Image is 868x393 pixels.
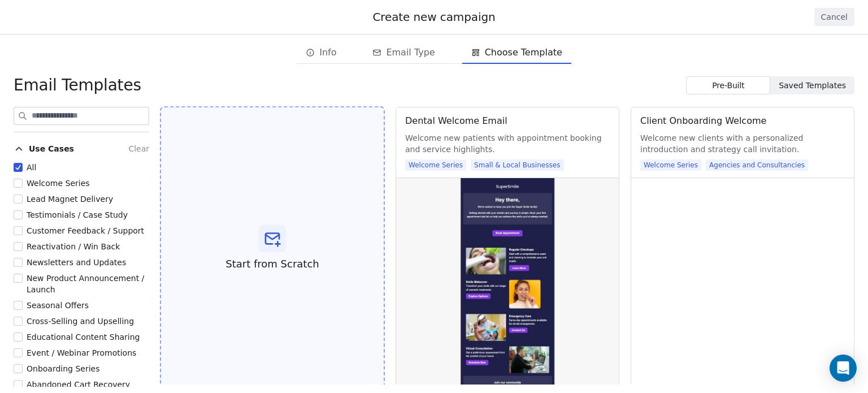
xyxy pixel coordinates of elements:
[14,273,23,284] button: New Product Announcement / Launch
[27,348,136,357] span: Event / Webinar Promotions
[405,132,610,155] span: Welcome new patients with appointment booking and service highlights.
[27,301,89,310] span: Seasonal Offers
[471,159,564,171] span: Small & Local Businesses
[405,114,507,128] div: Dental Welcome Email
[706,159,808,171] span: Agencies and Consultancies
[27,163,36,172] span: All
[14,139,149,162] button: Use CasesClear
[14,193,23,205] button: Lead Magnet Delivery
[14,225,23,236] button: Customer Feedback / Support
[27,380,130,389] span: Abandoned Cart Recovery
[27,242,120,251] span: Reactivation / Win Back
[779,80,846,92] span: Saved Templates
[14,331,23,343] button: Educational Content Sharing
[14,347,23,359] button: Event / Webinar Promotions
[14,316,23,327] button: Cross-Selling and Upselling
[128,144,149,153] span: Clear
[14,9,854,25] div: Create new campaign
[319,46,336,59] span: Info
[27,226,144,235] span: Customer Feedback / Support
[830,355,857,382] div: Open Intercom Messenger
[128,142,149,156] button: Clear
[14,209,23,221] button: Testimonials / Case Study
[297,41,571,64] div: email creation steps
[29,143,74,154] span: Use Cases
[405,159,466,171] span: Welcome Series
[386,46,435,59] span: Email Type
[814,8,854,26] button: Cancel
[27,210,128,219] span: Testimonials / Case Study
[14,379,23,390] button: Abandoned Cart Recovery
[640,114,766,128] div: Client Onboarding Welcome
[640,159,701,171] span: Welcome Series
[640,132,845,155] span: Welcome new clients with a personalized introduction and strategy call invitation.
[14,257,23,268] button: Newsletters and Updates
[27,332,140,342] span: Educational Content Sharing
[14,241,23,252] button: Reactivation / Win Back
[485,46,562,59] span: Choose Template
[225,257,319,271] span: Start from Scratch
[27,364,99,373] span: Onboarding Series
[27,317,134,326] span: Cross-Selling and Upselling
[14,75,141,96] span: Email Templates
[27,195,113,204] span: Lead Magnet Delivery
[27,274,144,294] span: New Product Announcement / Launch
[27,258,126,267] span: Newsletters and Updates
[14,162,23,173] button: All
[14,178,23,189] button: Welcome Series
[27,179,90,188] span: Welcome Series
[14,300,23,311] button: Seasonal Offers
[14,363,23,374] button: Onboarding Series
